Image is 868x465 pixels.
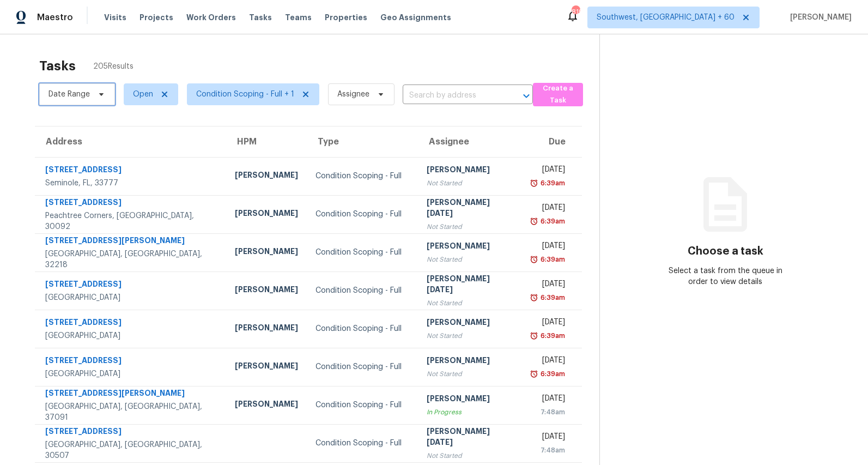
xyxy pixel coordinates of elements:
span: Tasks [249,14,272,21]
div: Condition Scoping - Full [315,438,409,449]
div: 6:39am [538,292,565,303]
th: HPM [226,126,307,157]
div: [DATE] [531,164,565,178]
div: [GEOGRAPHIC_DATA], [GEOGRAPHIC_DATA], 32218 [45,249,217,270]
div: Condition Scoping - Full [315,209,409,220]
div: [PERSON_NAME] [235,246,298,259]
div: [PERSON_NAME] [235,360,298,374]
div: [STREET_ADDRESS] [45,164,217,178]
span: Date Range [48,89,90,100]
div: [PERSON_NAME][DATE] [427,197,513,221]
div: [PERSON_NAME] [427,317,513,330]
div: 6:39am [538,330,565,341]
img: Overdue Alarm Icon [530,178,538,189]
div: [PERSON_NAME] [235,322,298,336]
div: Peachtree Corners, [GEOGRAPHIC_DATA], 30092 [45,210,217,232]
div: Not Started [427,254,513,265]
span: Maestro [37,12,73,23]
div: Not Started [427,298,513,309]
div: [PERSON_NAME] [427,240,513,254]
img: Overdue Alarm Icon [530,369,538,379]
h2: Tasks [39,61,76,71]
div: Condition Scoping - Full [315,171,409,182]
img: Overdue Alarm Icon [530,254,538,265]
div: [GEOGRAPHIC_DATA] [45,292,217,303]
div: 6:39am [538,254,565,265]
span: 205 Results [93,61,133,72]
button: Create a Task [533,83,583,106]
div: [DATE] [531,431,565,445]
img: Overdue Alarm Icon [530,330,538,341]
div: Not Started [427,221,513,232]
div: [DATE] [531,279,565,292]
div: [PERSON_NAME] [235,170,298,183]
div: Condition Scoping - Full [315,400,409,410]
input: Search by address [403,87,502,104]
div: Not Started [427,330,513,341]
div: Not Started [427,450,513,461]
div: [GEOGRAPHIC_DATA], [GEOGRAPHIC_DATA], 37091 [45,401,217,423]
div: 7:48am [531,407,565,418]
span: Projects [139,12,173,23]
span: Condition Scoping - Full + 1 [196,89,294,100]
th: Due [522,126,582,157]
span: Open [133,89,153,100]
div: Not Started [427,178,513,189]
div: [PERSON_NAME] [427,393,513,407]
div: Not Started [427,369,513,379]
div: [DATE] [531,393,565,407]
div: [STREET_ADDRESS][PERSON_NAME] [45,235,217,249]
div: 7:48am [531,445,565,456]
div: [DATE] [531,317,565,330]
th: Address [35,126,226,157]
div: [GEOGRAPHIC_DATA] [45,369,217,379]
div: [PERSON_NAME][DATE] [427,273,513,298]
img: Overdue Alarm Icon [530,292,538,303]
div: [PERSON_NAME][DATE] [427,426,513,450]
th: Type [307,126,418,157]
img: Overdue Alarm Icon [530,216,538,227]
span: Visits [104,12,126,23]
div: [DATE] [531,240,565,254]
div: [STREET_ADDRESS] [45,197,217,210]
div: [PERSON_NAME] [235,208,298,221]
div: 6:39am [538,216,565,227]
div: 6:39am [538,369,565,379]
div: [STREET_ADDRESS][PERSON_NAME] [45,388,217,401]
div: Condition Scoping - Full [315,361,409,372]
th: Assignee [418,126,522,157]
span: Southwest, [GEOGRAPHIC_DATA] + 60 [597,12,735,23]
span: Geo Assignments [380,12,451,23]
div: Seminole, FL, 33777 [45,178,217,189]
span: Properties [325,12,367,23]
div: Condition Scoping - Full [315,285,409,296]
div: [GEOGRAPHIC_DATA], [GEOGRAPHIC_DATA], 30507 [45,439,217,461]
span: [PERSON_NAME] [786,12,852,23]
span: Assignee [337,89,369,100]
div: [STREET_ADDRESS] [45,279,217,292]
div: [PERSON_NAME] [427,164,513,178]
div: [STREET_ADDRESS] [45,355,217,369]
div: In Progress [427,407,513,418]
div: [DATE] [531,355,565,369]
div: [PERSON_NAME] [427,355,513,369]
span: Teams [285,12,312,23]
div: [PERSON_NAME] [235,398,298,412]
div: [DATE] [531,202,565,216]
h3: Choose a task [688,246,763,257]
div: [PERSON_NAME] [235,284,298,298]
span: Create a Task [538,82,578,107]
div: Condition Scoping - Full [315,247,409,258]
div: [STREET_ADDRESS] [45,426,217,439]
div: 6:39am [538,178,565,189]
div: Condition Scoping - Full [315,323,409,334]
div: [STREET_ADDRESS] [45,317,217,330]
span: Work Orders [186,12,236,23]
div: 819 [572,7,579,17]
div: [GEOGRAPHIC_DATA] [45,330,217,341]
div: Select a task from the queue in order to view details [663,265,788,287]
button: Open [519,88,534,104]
